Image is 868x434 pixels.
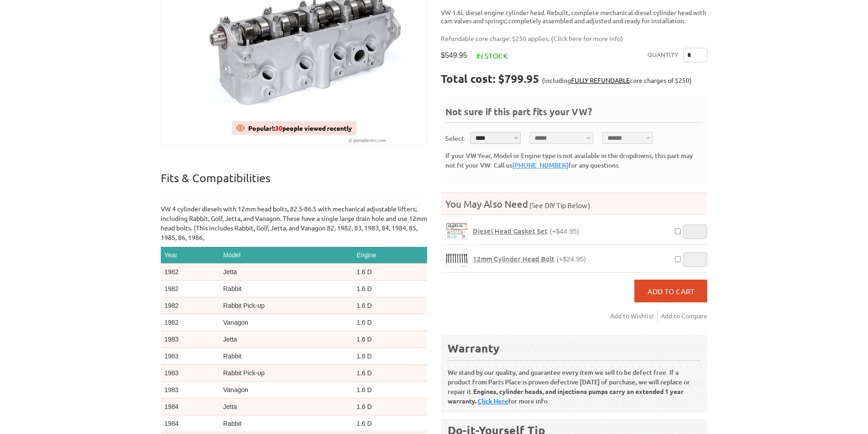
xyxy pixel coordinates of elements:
td: 1.6 D [353,297,427,314]
td: Jetta [220,264,353,281]
p: VW 1.6L diesel engine cylinder head. Rebuilt, complete mechanical diesel cylinder head with cam v... [441,8,707,25]
td: 1982 [161,314,220,331]
a: Click Here [478,397,508,405]
td: 1982 [161,281,220,297]
th: Model [220,247,353,264]
span: In stock [476,51,508,60]
td: 1983 [161,348,220,365]
td: 1.6 D [353,415,427,432]
td: 1.6 D [353,264,427,281]
span: Diesel Head Gasket Set [473,226,547,235]
p: Refundable core charge: $250 applies. ( ) [441,34,700,43]
span: (+$24.95) [557,255,586,263]
td: 1.6 D [353,348,427,365]
a: Diesel Head Gasket Set [445,222,468,240]
span: (See DIY Tip Below) [528,201,590,209]
td: 1983 [161,382,220,398]
p: Fits & Compatibilities [161,171,427,195]
a: [PHONE_NUMBER] [512,161,568,169]
span: (+$44.95) [550,227,579,235]
a: Add to Compare [661,310,707,322]
p: We stand by our quality, and guarantee every item we sell to be defect free. If a product from Pa... [448,360,700,406]
div: Select: [445,133,466,143]
td: 1.6 D [353,281,427,297]
td: 1.6 D [353,314,427,331]
span: Add to Cart [648,286,694,296]
img: Diesel Head Gasket Set [446,222,468,239]
h4: You May Also Need [441,198,707,210]
a: Add to Wishlist [610,310,658,322]
td: 1.6 D [353,365,427,382]
span: 12mm Cylinder Head Bolt [473,254,554,263]
a: 12mm Cylinder Head Bolt [445,250,468,267]
td: 1982 [161,264,220,281]
td: 1984 [161,398,220,415]
div: Not sure if this part fits your VW? [445,105,703,123]
td: 1.6 D [353,331,427,348]
a: Diesel Head Gasket Set(+$44.95) [473,227,579,235]
td: 1983 [161,331,220,348]
span: $549.95 [441,51,467,60]
td: Rabbit [220,415,353,432]
div: Warranty [448,341,700,356]
td: 1.6 D [353,398,427,415]
button: Add to Cart [634,280,707,302]
th: Engine [353,247,427,264]
td: 1984 [161,415,220,432]
td: Jetta [220,398,353,415]
th: Year [161,247,220,264]
td: Rabbit Pick-up [220,297,353,314]
td: 1982 [161,297,220,314]
b: Engines, cylinder heads, and injections pumps carry an extended 1 year warranty. [448,387,684,405]
img: 12mm Cylinder Head Bolt [446,250,468,267]
td: 1983 [161,365,220,382]
label: Quantity [648,48,679,62]
div: If your VW Year, Model or Engine type is not available in the dropdowns, this part may not fit yo... [445,151,703,170]
span: (including core charges of $250) [542,76,692,84]
a: FULLY REFUNDABLE [571,76,630,84]
strong: Total cost: $799.95 [441,71,539,86]
td: Rabbit [220,281,353,297]
td: 1.6 D [353,382,427,398]
p: VW 4 cylinder diesels with 12mm head bolts, 82.5-86.5 with mechanical adjustable lifters; includi... [161,204,427,242]
td: Vanagon [220,314,353,331]
td: Vanagon [220,382,353,398]
td: Rabbit Pick-up [220,365,353,382]
td: Rabbit [220,348,353,365]
a: 12mm Cylinder Head Bolt(+$24.95) [473,255,586,263]
td: Jetta [220,331,353,348]
a: Click here for more info [553,34,621,42]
